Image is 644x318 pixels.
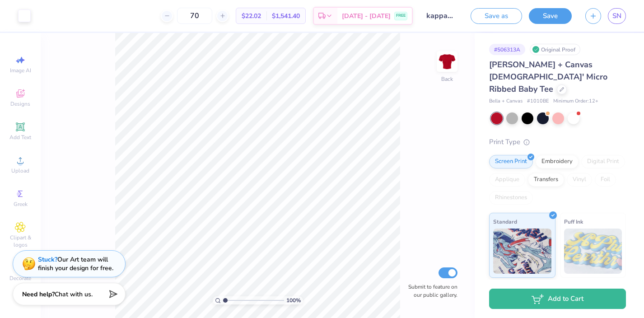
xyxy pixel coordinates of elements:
[536,155,579,168] div: Embroidery
[564,217,583,226] span: Puff Ink
[527,98,549,105] span: # 1010BE
[242,11,261,21] span: $22.02
[564,229,622,274] img: Puff Ink
[489,98,523,105] span: Bella + Canvas
[493,217,517,226] span: Standard
[489,191,533,205] div: Rhinestones
[441,75,453,83] div: Back
[14,201,28,208] span: Greek
[342,11,391,21] span: [DATE] - [DATE]
[11,167,29,174] span: Upload
[286,296,301,304] span: 100 %
[10,67,31,74] span: Image AI
[9,275,31,282] span: Decorate
[38,255,113,272] div: Our Art team will finish your design for free.
[530,44,580,55] div: Original Proof
[38,255,57,264] strong: Stuck?
[10,100,30,108] span: Designs
[529,8,572,24] button: Save
[581,155,625,168] div: Digital Print
[5,234,36,248] span: Clipart & logos
[489,173,525,187] div: Applique
[438,52,456,70] img: Back
[608,8,626,24] a: SN
[471,8,522,24] button: Save as
[489,44,525,55] div: # 506313A
[403,283,457,299] label: Submit to feature on our public gallery.
[489,289,626,309] button: Add to Cart
[595,173,616,187] div: Foil
[396,13,406,19] span: FREE
[420,7,464,25] input: Untitled Design
[553,98,598,105] span: Minimum Order: 12 +
[272,11,300,21] span: $1,541.40
[177,8,212,24] input: – –
[489,59,607,94] span: [PERSON_NAME] + Canvas [DEMOGRAPHIC_DATA]' Micro Ribbed Baby Tee
[567,173,592,187] div: Vinyl
[489,155,533,168] div: Screen Print
[493,229,551,274] img: Standard
[9,134,31,141] span: Add Text
[612,11,621,21] span: SN
[22,290,55,299] strong: Need help?
[528,173,564,187] div: Transfers
[489,137,626,147] div: Print Type
[55,290,93,299] span: Chat with us.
